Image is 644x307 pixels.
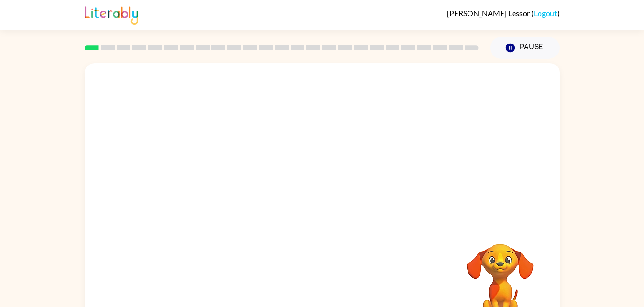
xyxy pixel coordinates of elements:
[447,9,560,18] div: ( )
[447,9,531,18] span: [PERSON_NAME] Lessor
[85,4,138,25] img: Literably
[534,9,557,18] a: Logout
[490,37,560,59] button: Pause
